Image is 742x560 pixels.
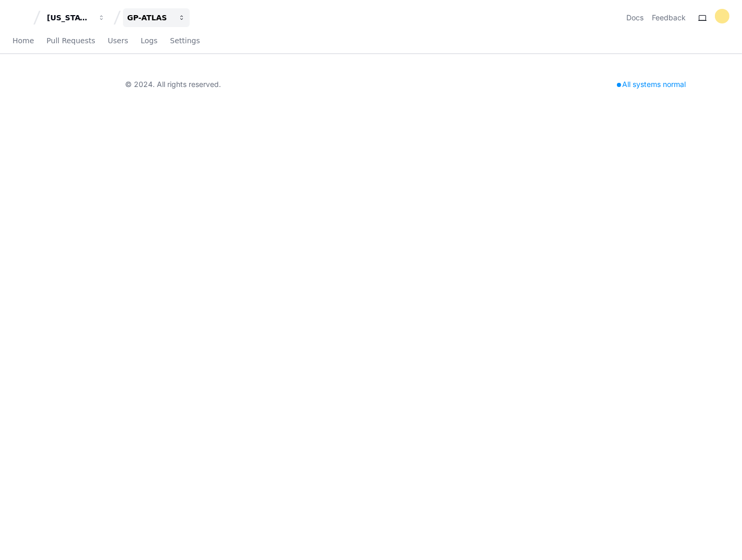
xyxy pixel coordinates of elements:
[127,13,172,23] div: GP-ATLAS
[123,8,190,27] button: GP-ATLAS
[13,29,34,53] a: Home
[47,13,92,23] div: [US_STATE] Pacific
[46,38,95,44] span: Pull Requests
[108,38,128,44] span: Users
[43,8,109,27] button: [US_STATE] Pacific
[13,38,34,44] span: Home
[170,29,200,53] a: Settings
[141,29,157,53] a: Logs
[108,29,128,53] a: Users
[626,13,644,23] a: Docs
[652,13,686,23] button: Feedback
[141,38,157,44] span: Logs
[611,77,692,92] div: All systems normal
[170,38,200,44] span: Settings
[125,79,221,90] div: © 2024. All rights reserved.
[46,29,95,53] a: Pull Requests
